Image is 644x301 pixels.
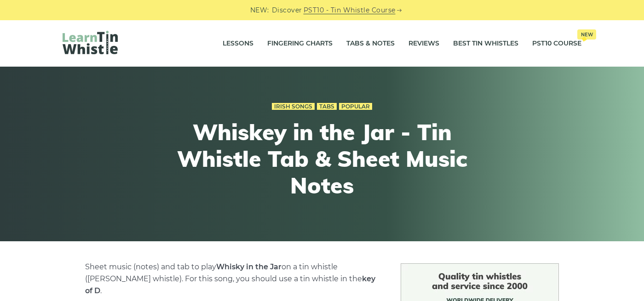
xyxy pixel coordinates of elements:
[317,103,337,110] a: Tabs
[453,32,518,55] a: Best Tin Whistles
[339,103,372,110] a: Popular
[153,119,491,199] h1: Whiskey in the Jar - Tin Whistle Tab & Sheet Music Notes
[216,262,282,271] strong: Whisky in the Jar
[408,32,439,55] a: Reviews
[577,29,596,40] span: New
[532,32,581,55] a: PST10 CourseNew
[63,31,118,54] img: LearnTinWhistle.com
[85,261,379,297] p: Sheet music (notes) and tab to play on a tin whistle ([PERSON_NAME] whistle). For this song, you ...
[223,32,253,55] a: Lessons
[346,32,395,55] a: Tabs & Notes
[267,32,333,55] a: Fingering Charts
[272,103,315,110] a: Irish Songs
